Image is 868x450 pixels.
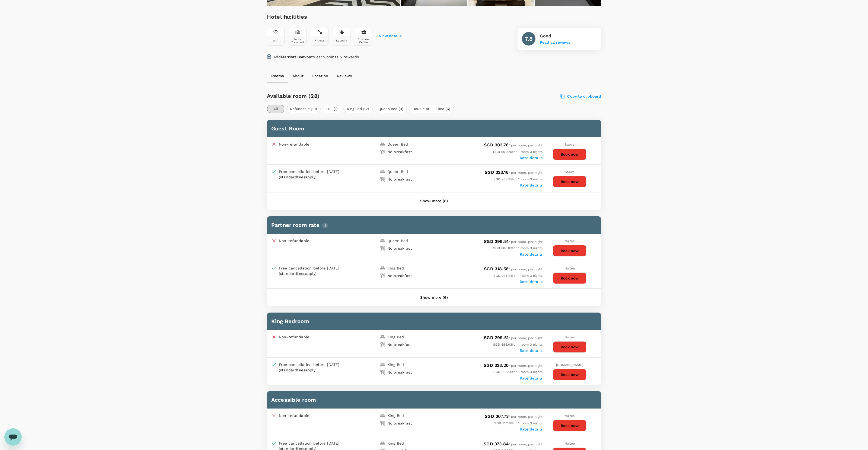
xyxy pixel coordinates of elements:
span: Marriott Bonvoy [281,55,311,59]
button: Refundable (19) [286,105,321,113]
span: / per room, per night [484,442,542,446]
span: SGD 323.16 [485,170,509,175]
span: SGD 373.84 [484,441,509,446]
span: / per room, per night [484,143,542,147]
h6: Guest Room [271,124,597,133]
span: fees [297,175,305,179]
span: / per room, per night [485,415,542,419]
span: Nuitee [564,335,575,339]
div: No breakfast [387,149,412,155]
span: SGD 323.20 [484,363,509,368]
img: king-bed-icon [380,142,385,147]
span: SGD 318.58 [484,266,509,271]
span: SGD 307.73 [485,414,509,419]
div: No breakfast [387,273,412,278]
label: Rate details [520,427,542,431]
span: SGD 888.03 [493,343,512,346]
div: King Bed [387,265,404,271]
img: king-bed-icon [380,265,385,271]
p: Good [540,33,570,39]
p: Rooms [271,73,284,79]
img: king-bed-icon [380,413,385,418]
div: Free cancellation before [DATE] (standard apply) [279,169,352,180]
span: for 1 room 3 nights [493,246,542,250]
button: Show more (6) [413,291,455,304]
span: for 1 room 3 nights [493,343,542,346]
h6: Available room (28) [267,92,461,100]
button: Book now [553,341,586,353]
button: Full (1) [323,105,341,113]
label: Rate details [520,252,542,256]
span: / per room, per night [484,336,542,340]
img: info-tooltip-icon [322,222,328,229]
div: Queen Bed [387,169,408,174]
div: Public Transport [290,38,305,44]
span: Sabre [565,170,575,174]
label: Rate details [520,348,542,353]
div: Business Center [356,38,371,44]
span: for 1 room 3 nights [494,421,542,425]
div: King Bed [387,413,404,418]
button: Book now [553,245,586,256]
img: king-bed-icon [380,169,385,174]
div: Wifi [273,39,279,42]
iframe: Button to launch messaging window [4,428,22,446]
span: Nuitee [564,239,575,243]
span: SGD 958.99 [493,370,512,374]
img: king-bed-icon [380,441,385,446]
h6: Hotel facilities [267,12,401,21]
div: Free cancellation before [DATE] (standard apply) [279,362,352,373]
img: king-bed-icon [380,334,385,340]
span: SGD 900.75 [493,150,512,154]
span: Nuitee [564,442,575,445]
div: No breakfast [387,246,412,251]
span: for 1 room 3 nights [493,274,542,278]
h6: Accessible room [271,396,597,404]
div: Laundry [336,39,347,42]
button: King Bed (12) [343,105,373,113]
span: [DOMAIN_NAME] [556,363,583,367]
p: Non-refundable [279,142,309,147]
div: King Bed [387,334,404,340]
button: Book now [553,369,586,380]
div: King Bed [387,441,404,446]
label: Rate details [520,156,542,160]
button: Queen Bed (9) [375,105,407,113]
button: Book now [553,420,586,431]
label: Rate details [520,183,542,187]
div: Free cancellation before [DATE] (standard apply) [279,265,352,276]
div: No breakfast [387,176,412,182]
span: for 1 room 3 nights [493,150,542,154]
button: View details [379,34,401,38]
span: Nuitee [564,414,575,418]
p: About [292,73,304,79]
span: for 1 room 3 nights [493,177,542,181]
span: for 1 room 3 nights [493,370,542,374]
div: Queen Bed [387,238,408,243]
h6: King Bedroom [271,317,597,326]
span: fees [297,368,305,372]
span: / per room, per night [484,240,542,244]
span: Sabre [565,143,575,146]
span: Nuitee [564,266,575,270]
label: Rate details [520,279,542,284]
label: Rate details [520,376,542,380]
span: SGD 303.76 [484,142,509,147]
span: SGD 958.95 [493,177,512,181]
span: SGD 912.78 [494,421,512,425]
span: fees [297,271,305,276]
button: Book now [553,272,586,284]
span: / per room, per night [484,364,542,368]
span: SGD 299.51 [484,335,509,340]
button: Double or Full Bed (6) [409,105,454,113]
label: Copy to clipboard [561,94,601,99]
span: SGD 945.24 [493,274,512,278]
img: king-bed-icon [380,362,385,367]
div: No breakfast [387,342,412,347]
span: SGD 299.51 [484,239,509,244]
p: Reviews [337,73,352,79]
span: / per room, per night [485,171,542,175]
div: No breakfast [387,420,412,426]
img: king-bed-icon [380,238,385,243]
p: Non-refundable [279,238,309,243]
